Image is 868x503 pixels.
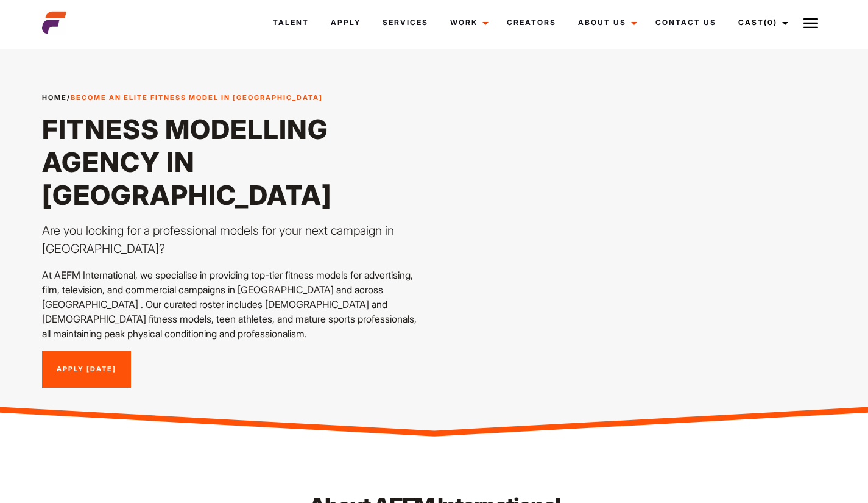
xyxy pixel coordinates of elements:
a: Apply [320,6,372,39]
a: Cast(0) [727,6,796,39]
a: Home [42,93,67,102]
a: Creators [496,6,567,39]
a: Services [372,6,439,39]
a: Talent [262,6,320,39]
p: Are you looking for a professional models for your next campaign in [GEOGRAPHIC_DATA]? [42,221,427,258]
a: Apply [DATE] [42,351,131,388]
span: / [42,93,323,103]
a: About Us [567,6,644,39]
strong: Become an Elite Fitness Model in [GEOGRAPHIC_DATA] [71,93,323,102]
img: cropped-aefm-brand-fav-22-square.png [42,10,66,35]
p: At AEFM International, we specialise in providing top-tier fitness models for advertising, film, ... [42,268,427,341]
h1: Fitness Modelling Agency in [GEOGRAPHIC_DATA] [42,113,427,212]
span: (0) [764,18,777,27]
img: Burger icon [803,16,818,30]
a: Work [439,6,496,39]
a: Contact Us [644,6,727,39]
